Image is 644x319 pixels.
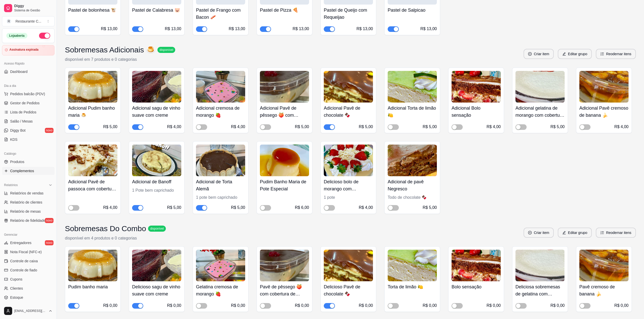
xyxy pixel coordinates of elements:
span: Clientes [10,286,23,291]
div: 1 pote [324,194,373,201]
div: R$ 5,00 [167,205,181,211]
a: Complementos [2,167,55,175]
a: Relatório de mesas [2,207,55,215]
span: Dashboard [10,69,28,74]
div: Gerenciar [2,231,55,239]
span: edit [562,231,566,234]
h4: Pastel de Salpicao [388,7,437,14]
a: Configurações [2,303,55,311]
p: disponível em 7 produtos e 0 categorias [65,56,175,63]
button: Select a team [2,16,55,26]
div: R$ 13,00 [293,26,309,32]
span: plus-circle [528,52,532,56]
a: Estoque [2,293,55,302]
div: R$ 5,00 [550,124,565,130]
span: Relatórios [4,183,18,187]
div: R$ 13,00 [356,26,373,32]
a: Diggy Botnovo [2,126,55,134]
div: R$ 13,00 [165,26,181,32]
div: R$ 4,00 [359,205,373,211]
a: KDS [2,135,55,144]
a: Lista de Pedidos [2,108,55,116]
img: product-image [388,145,437,176]
span: Relatório de mesas [10,209,41,214]
h4: Pastel de Frango com Bacon 🥓 [196,7,245,21]
h4: Bolo sensação [452,283,501,290]
span: Pedidos balcão (PDV) [10,91,45,96]
a: Controle de fiado [2,266,55,274]
a: Gestor de Pedidos [2,99,55,107]
img: product-image [260,71,309,103]
span: Entregadores [10,240,31,245]
a: Relatórios de vendas [2,189,55,197]
span: edit [562,52,566,56]
div: R$ 0,00 [550,303,565,309]
span: disponível [158,48,174,52]
img: product-image [324,71,373,103]
span: Diggy [14,4,52,8]
article: Assinatura expirada [9,48,39,52]
img: product-image [452,71,501,103]
div: R$ 5,00 [359,124,373,130]
div: R$ 5,00 [231,205,245,211]
div: R$ 0,00 [231,303,245,309]
img: product-image [324,145,373,176]
img: product-image [388,250,437,281]
h4: Pudim Banho Maria de Pote Especial [260,178,309,192]
span: Produtos [10,159,24,164]
button: plus-circleCriar item [524,49,554,59]
h4: Adicional de Banoff [132,178,181,185]
h4: Gelatina cremosa de morango 🍓 [196,283,245,297]
img: product-image [196,145,245,176]
h3: Sobremesas Adicionais 🍮 [65,45,155,54]
div: Loja aberta [6,33,27,38]
span: ordered-list [600,52,604,56]
span: Estoque [10,295,23,300]
div: R$ 5,00 [423,205,437,211]
h4: Deliciosa sobremesas de gelatina com cobertura especial [515,283,565,297]
span: Lista de Pedidos [10,110,37,115]
button: ordered-listReodernar itens [596,228,636,238]
img: product-image [132,71,181,103]
a: Dashboard [2,68,55,76]
p: disponível em 4 produtos e 0 categorias [65,235,166,241]
h4: Adicional Pavê de passoca com cobertura de KitKat [68,178,117,192]
div: 1 pote bem caprichado [196,194,245,201]
span: Cupons [10,277,22,282]
div: R$ 0,00 [423,303,437,309]
div: R$ 4,00 [167,124,181,130]
button: editEditar grupo [558,228,592,238]
button: Alterar Status [39,33,50,39]
span: Relatório de clientes [10,200,42,205]
div: R$ 4,00 [614,124,629,130]
img: product-image [196,250,245,281]
h4: Delicioso Pavê de chocolate 🍫 [324,283,373,297]
h4: Pastel de Queijo com Requeijao [324,7,373,21]
h4: Pastel de bolonhesa 🐮 [68,7,117,14]
img: product-image [196,71,245,103]
a: Assinatura expirada [2,45,55,55]
div: Catálogo [2,150,55,158]
img: product-image [515,71,565,103]
a: DiggySistema de Gestão [2,2,55,14]
div: R$ 4,00 [231,124,245,130]
h4: Pastel de Calabresa 🐷 [132,7,181,14]
div: R$ 6,00 [295,205,309,211]
span: Salão / Mesas [10,119,33,124]
span: R [6,19,11,24]
span: plus-circle [528,231,532,234]
div: R$ 0,00 [295,303,309,309]
a: Produtos [2,158,55,166]
span: ordered-list [600,231,604,234]
a: Cupons [2,275,55,283]
a: Controle de caixa [2,257,55,265]
a: Clientes [2,284,55,292]
a: Relatório de fidelidadenovo [2,216,55,225]
img: product-image [68,145,117,176]
h3: Sobremesas Do Combo [65,224,146,233]
span: disponível [149,227,165,231]
div: R$ 13,00 [420,26,437,32]
img: product-image [579,71,629,103]
button: Pedidos balcão (PDV) [2,90,55,98]
img: product-image [260,145,309,176]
